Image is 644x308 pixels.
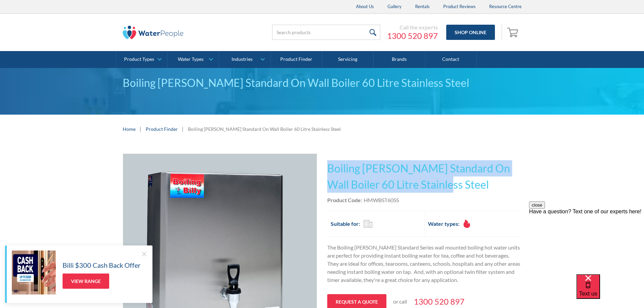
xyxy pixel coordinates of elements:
h2: Water types: [428,220,459,228]
div: HMWBST60SS [364,196,399,204]
div: Boiling [PERSON_NAME] Standard On Wall Boiler 60 Litre Stainless Steel [123,75,522,91]
a: Product Types [116,51,167,68]
a: Industries [219,51,270,68]
div: | [139,125,142,133]
input: Search products [272,25,380,40]
div: Water Types [178,56,204,62]
a: Product Finder [146,125,178,133]
a: 1300 520 897 [414,295,464,308]
a: Shop Online [446,25,495,40]
div: | [181,125,185,133]
a: Brands [374,51,425,68]
h2: Suitable for: [331,220,360,228]
a: Servicing [322,51,374,68]
iframe: podium webchat widget prompt [529,202,644,283]
a: Open empty cart [505,24,522,41]
h5: Billi $300 Cash Back Offer [63,260,141,270]
img: Billi $300 Cash Back Offer [12,251,56,294]
p: The Boiling [PERSON_NAME] Standard Series wall mounted boiling hot water units are perfect for pr... [327,243,522,284]
a: 1300 520 897 [387,31,438,41]
a: Contact [425,51,477,68]
div: Product Types [124,56,154,62]
a: Water Types [168,51,219,68]
a: Home [123,125,136,133]
a: View Range [63,274,109,289]
div: Call the experts [387,24,438,31]
a: Product Finder [271,51,322,68]
img: shopping cart [507,27,520,38]
strong: Product Code: [327,197,362,203]
iframe: podium webchat widget bubble [576,274,644,308]
img: The Water People [123,26,184,39]
div: Industries [232,56,253,62]
h1: Boiling [PERSON_NAME] Standard On Wall Boiler 60 Litre Stainless Steel [327,160,522,193]
p: or call [393,298,407,306]
div: Boiling [PERSON_NAME] Standard On Wall Boiler 60 Litre Stainless Steel [188,125,341,133]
